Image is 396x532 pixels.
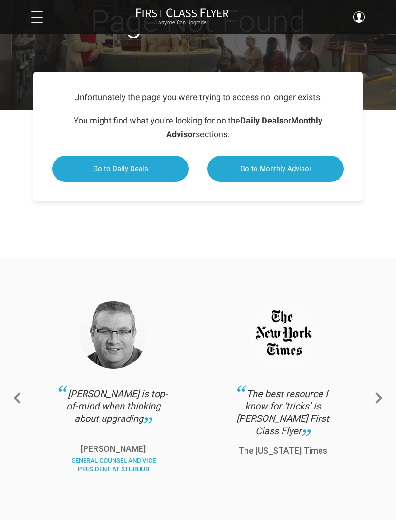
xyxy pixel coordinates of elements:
[52,91,344,104] p: Unfortunately the page you were trying to access no longer exists.
[57,445,170,453] p: [PERSON_NAME]
[57,388,170,435] div: [PERSON_NAME] is top-of-mind when thinking about upgrading
[52,156,189,182] a: Go to Daily Deals
[240,164,311,173] span: Go to Monthly Advisor
[57,456,170,481] div: General Counsel and Vice President at StubHub
[80,301,147,369] img: Cohen.png
[136,8,229,27] a: First Class FlyerAnyone Can Upgrade
[9,389,25,413] a: Previous slide
[52,114,344,142] p: You might find what you're looking for on the or sections.
[240,115,283,125] strong: Daily Deals
[136,19,229,26] small: Anyone Can Upgrade
[166,115,322,139] strong: Monthly Advisor
[93,164,148,173] span: Go to Daily Deals
[226,388,339,437] div: The best resource I know for ‘tricks’ is [PERSON_NAME] First Class Flyer
[249,301,317,369] img: new_york_times_testimonial.png
[136,8,229,18] img: First Class Flyer
[226,446,339,455] p: The [US_STATE] Times
[371,389,387,413] a: Next slide
[207,156,344,182] a: Go to Monthly Advisor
